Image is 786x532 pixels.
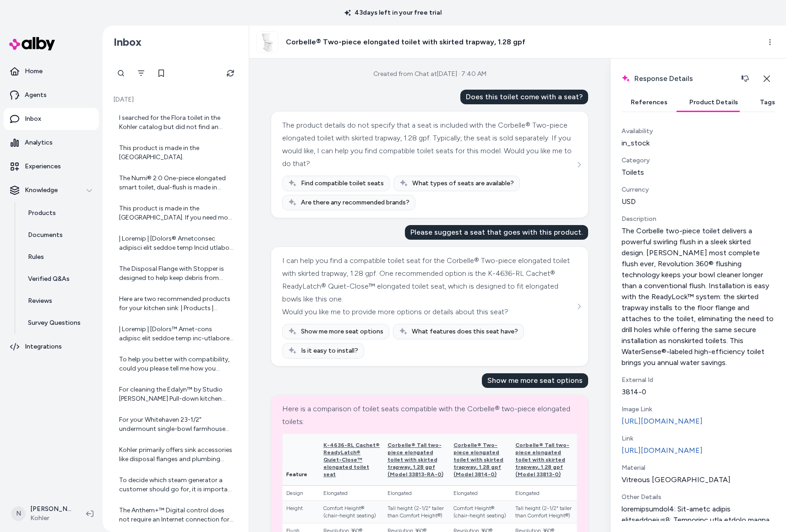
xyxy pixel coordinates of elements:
a: Inbox [4,108,99,130]
div: | Loremip | [Dolors® Ametconsec adipisci elit seddoe temp Incid utlabor, 3.5 etd](magna://ali.eni... [119,234,234,253]
div: The product details do not specify that a seat is included with the Corbelle® Two-piece elongated... [282,119,577,170]
span: What features does this seat have? [412,327,518,336]
div: For your Whitehaven 23-1/2" undermount single-bowl farmhouse kitchen sink, the installation templ... [119,415,234,434]
h2: Inbox [114,35,142,49]
a: Here are two recommended products for your kitchen sink: | Products | Features | Summary | |---|-... [112,289,240,318]
div: Would you like me to provide more options or details about this seat? [282,306,577,318]
p: [DATE] [112,95,240,104]
button: Filter [132,64,150,82]
p: Rules [28,253,44,262]
div: Currency [622,185,775,194]
span: Corbelle® Tall two-piece elongated toilet with skirted trapway, 1.28 gpf (Model 33813-0) [515,442,569,478]
a: Survey Questions [19,312,99,334]
div: This product is made in the [GEOGRAPHIC_DATA]. If you need more details or have other questions, ... [119,204,234,222]
td: Tall height (2-1/2" taller than Comfort Height®) [512,501,577,523]
a: Experiences [4,156,99,177]
p: Documents [28,231,63,240]
div: I searched for the Flora toilet in the Kohler catalog but did not find an exact match for that na... [119,113,234,132]
p: Inbox [25,114,41,124]
div: For cleaning the Edalyn™ by Studio [PERSON_NAME] Pull-down kitchen sink faucet, I recommend using... [119,385,234,403]
p: Verified Q&As [28,274,70,284]
a: | Loremip | [Dolors™ Amet-cons adipisc elit seddoe temp inc-utlabore etdolorem](aliqu://eni.admin... [112,319,240,349]
td: Height [283,501,320,523]
div: Here are two recommended products for your kitchen sink: | Products | Features | Summary | |---|-... [119,295,234,313]
a: For your Whitehaven 23-1/2" undermount single-bowl farmhouse kitchen sink, the installation templ... [112,410,240,439]
a: To help you better with compatibility, could you please tell me how you would like to install you... [112,349,240,379]
div: Other Details [622,493,775,502]
a: Verified Q&As [19,268,99,290]
a: The Anthem+™ Digital control does not require an Internet connection for basic setup and operatio... [112,500,240,530]
div: Created from Chat at [DATE] · 7:40 AM [373,70,486,79]
th: Feature [283,434,320,486]
div: External Id [622,376,775,385]
div: | Loremip | [Dolors™ Amet-cons adipisc elit seddoe temp inc-utlabore etdolorem](aliqu://eni.admin... [119,325,234,343]
div: Category [622,156,775,165]
div: Vitreous [GEOGRAPHIC_DATA] [622,474,775,485]
td: Elongated [384,486,450,501]
button: N[PERSON_NAME]Kohler [5,499,79,528]
a: For cleaning the Edalyn™ by Studio [PERSON_NAME] Pull-down kitchen sink faucet, I recommend using... [112,380,240,409]
a: [URL][DOMAIN_NAME] [622,416,775,427]
p: Analytics [25,138,53,147]
img: alby Logo [9,37,55,50]
p: Reviews [28,296,52,306]
td: Elongated [320,486,384,501]
p: The Corbelle two-piece toilet delivers a powerful swirling flush in a sleek skirted design. [PERS... [622,226,775,368]
a: The Disposal Flange with Stopper is designed to help keep debris from clogging your drain, which ... [112,259,240,288]
div: To decide which steam generator a customer should go for, it is important to consider factors suc... [119,476,234,494]
div: USD [622,196,775,207]
td: Comfort Height® (chair-height seating) [320,501,384,523]
td: Design [283,486,320,501]
span: N [11,506,26,521]
p: 43 days left in your free trial [339,8,447,17]
p: Home [25,67,43,76]
p: Knowledge [25,186,58,195]
a: Products [19,202,99,224]
button: Tags [751,93,784,112]
td: Comfort Height® (chair-height seating) [450,501,512,523]
p: Experiences [25,162,61,171]
div: The Disposal Flange with Stopper is designed to help keep debris from clogging your drain, which ... [119,264,234,283]
a: [URL][DOMAIN_NAME] [622,445,775,456]
a: To decide which steam generator a customer should go for, it is important to consider factors suc... [112,470,240,500]
div: The Numi® 2.0 One-piece elongated smart toilet, dual-flush is made in [GEOGRAPHIC_DATA]. If you h... [119,174,234,192]
h2: Response Details [622,70,754,88]
h3: Corbelle® Two-piece elongated toilet with skirted trapway, 1.28 gpf [286,37,525,48]
div: Material [622,463,775,473]
div: in_stock [622,138,775,149]
span: K-4636-RL Cachet® ReadyLatch® Quiet-Close™ elongated toilet seat [323,442,380,478]
a: Reviews [19,290,99,312]
div: Link [622,434,775,443]
span: Are there any recommended brands? [301,198,409,207]
img: zac27981_rgb [257,32,278,53]
td: Elongated [450,486,512,501]
div: Image Link [622,405,775,414]
a: Kohler primarily offers sink accessories like disposal flanges and plumbing components, but they ... [112,440,240,469]
a: Home [4,60,99,82]
div: The Anthem+™ Digital control does not require an Internet connection for basic setup and operatio... [119,506,234,524]
div: Description [622,215,775,224]
p: Survey Questions [28,318,81,328]
div: This product is made in the [GEOGRAPHIC_DATA]. [119,144,234,162]
div: Show me more seat options [482,373,588,388]
span: Corbelle® Tall two-piece elongated toilet with skirted trapway, 1.28 gpf (Model 33813-RA-0) [388,442,443,478]
span: Corbelle® Two-piece elongated toilet with skirted trapway, 1.28 gpf (Model 3814-0) [453,442,503,478]
button: Product Details [680,93,747,112]
a: This product is made in the [GEOGRAPHIC_DATA]. [112,138,240,167]
p: Agents [25,91,47,100]
button: Knowledge [4,179,99,201]
div: I can help you find a compatible toilet seat for the Corbelle® Two-piece elongated toilet with sk... [282,254,577,306]
div: 3814-0 [622,387,775,398]
a: I searched for the Flora toilet in the Kohler catalog but did not find an exact match for that na... [112,108,240,137]
a: This product is made in the [GEOGRAPHIC_DATA]. If you need more details or have other questions, ... [112,199,240,228]
a: Agents [4,84,99,106]
div: Please suggest a seat that goes with this product. [405,225,588,240]
span: Kohler [30,514,71,523]
div: To help you better with compatibility, could you please tell me how you would like to install you... [119,355,234,373]
a: The Numi® 2.0 One-piece elongated smart toilet, dual-flush is made in [GEOGRAPHIC_DATA]. If you h... [112,168,240,198]
p: [PERSON_NAME] [30,505,71,514]
span: Find compatible toilet seats [301,179,384,188]
div: Kohler primarily offers sink accessories like disposal flanges and plumbing components, but they ... [119,446,234,464]
button: See more [573,159,584,170]
td: Tall height (2-1/2" taller than Comfort Height®) [384,501,450,523]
